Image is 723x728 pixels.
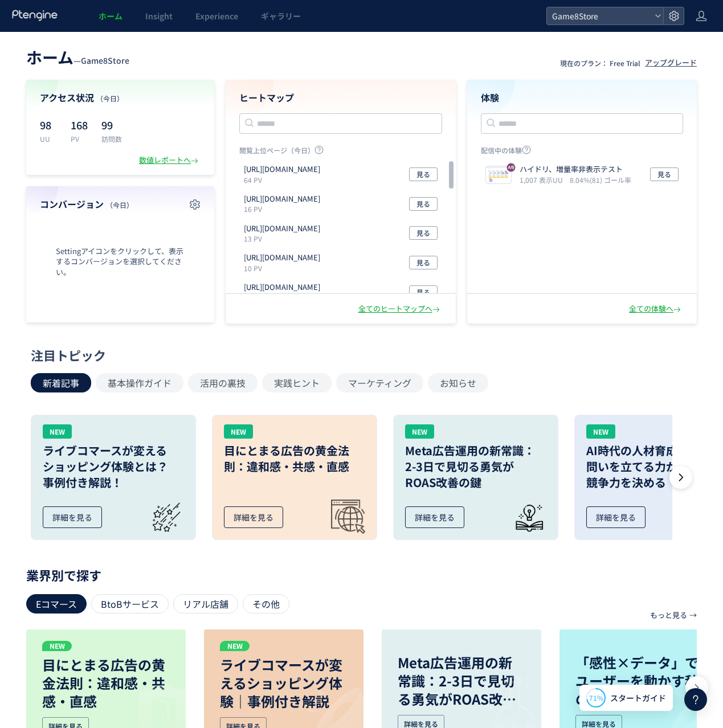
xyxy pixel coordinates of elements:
p: ハイドリ、増量率非表示テスト [520,164,627,175]
i: 8.04%(81) ゴール率 [570,175,631,185]
div: 数値レポートへ [139,155,201,166]
span: （今日） [96,93,124,103]
span: 71% [589,693,603,702]
div: 注目トピック [31,346,687,364]
h4: 体験 [481,91,684,104]
div: Eコマース [26,594,87,614]
span: Game8Store [81,55,129,66]
span: ギャラリー [261,10,301,22]
p: 訪問数 [101,134,122,144]
button: 活用の裏技 [188,373,258,392]
h4: コンバージョン [40,198,201,211]
p: 168 [71,116,88,134]
div: 全てのヒートマップへ [358,304,442,314]
i: 1,007 表示UU [520,175,567,185]
span: （今日） [106,200,133,210]
img: 49452daebee06364eb02ef1d95d600d11756619180156.jpeg [486,167,511,183]
div: 全ての体験へ [629,304,683,314]
p: 98 [40,116,57,134]
span: 見る [416,226,430,240]
p: 閲覧上位ページ（今日） [239,145,442,159]
button: 見る [409,285,438,299]
p: 「感性×データ」でユーザーを動かす秋のサイト運営法 [575,653,703,708]
p: Meta広告運用の新常識：2-3日で見切る勇気がROAS改善の鍵 [398,653,525,708]
div: 詳細を見る [586,506,646,528]
button: マーケティング [336,373,423,392]
span: スタートガイド [610,692,666,704]
p: https://store.game8.jp/games/osoroku [244,252,320,263]
p: 16 PV [244,204,325,214]
div: NEW [224,424,253,439]
div: NEW [586,424,615,439]
p: 配信中の体験 [481,145,684,159]
span: 見る [416,167,430,181]
div: 詳細を見る [224,506,283,528]
span: Experience [195,10,238,22]
a: NEW目にとまる広告の黄金法則：違和感・共感・直感詳細を見る [212,415,377,540]
p: 64 PV [244,175,325,185]
div: リアル店舗 [173,594,238,614]
button: 見る [409,226,438,240]
a: NEWMeta広告運用の新常識：2-3日で見切る勇気がROAS改善の鍵詳細を見る [393,415,558,540]
p: 13 PV [244,234,325,243]
h3: ライブコマースが変える ショッピング体験とは？ 事例付き解説！ [43,443,184,490]
div: BtoBサービス [91,594,169,614]
p: もっと見る [650,606,687,625]
span: 見る [416,256,430,269]
button: 見る [409,197,438,211]
p: 目にとまる広告の黄金法則：違和感・共感・直感 [42,656,170,710]
h3: Meta広告運用の新常識： 2-3日で見切る勇気が ROAS改善の鍵 [405,443,546,490]
p: 業界別で探す [26,571,697,578]
p: 99 [101,116,122,134]
h3: 目にとまる広告の黄金法則：違和感・共感・直感 [224,443,365,475]
span: ホーム [99,10,122,22]
div: アップグレード [645,58,697,68]
button: 見る [409,167,438,181]
div: 詳細を見る [43,506,102,528]
p: 現在のプラン： Free Trial [560,58,640,68]
p: NEW [42,641,72,651]
button: 見る [409,256,438,269]
span: 見る [416,285,430,299]
p: NEW [220,641,250,651]
button: 基本操作ガイド [96,373,183,392]
p: UU [40,134,57,144]
a: NEWライブコマースが変えるショッピング体験とは？事例付き解説！詳細を見る [31,415,196,540]
p: PV [71,134,88,144]
p: → [689,606,697,625]
span: Insight [145,10,173,22]
h4: ヒートマップ [239,91,442,104]
p: https://store.game8.jp/games/sengoku-bushido [244,194,320,205]
div: その他 [243,594,289,614]
button: 見る [650,167,679,181]
div: NEW [43,424,72,439]
p: https://store.game8.jp/events/joysound202508 [244,282,320,293]
span: 見る [657,167,671,181]
h4: アクセス状況 [40,91,201,104]
div: 詳細を見る [405,506,464,528]
p: https://store.game8.jp/games/haikyu-haidori [244,164,320,175]
p: 5 PV [244,293,325,302]
p: 10 PV [244,263,325,273]
span: 見る [416,197,430,211]
button: 新着記事 [31,373,91,392]
span: ホーム [26,46,73,68]
div: — [26,46,129,68]
span: Settingアイコンをクリックして、表示するコンバージョンを選択してください。 [40,246,201,278]
button: 実践ヒント [262,373,332,392]
button: お知らせ [428,373,488,392]
span: Game8Store [549,7,650,24]
p: ライブコマースが変えるショッピング体験｜事例付き解説 [220,656,348,710]
p: https://store.game8.jp [244,223,320,234]
div: NEW [405,424,434,439]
